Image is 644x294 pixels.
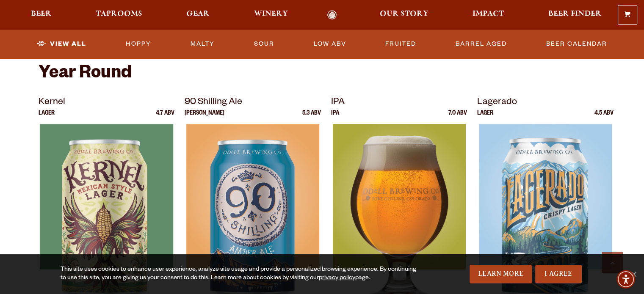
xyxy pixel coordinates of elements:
p: 4.7 ABV [156,110,174,124]
a: Malty [187,34,218,54]
p: 90 Shilling Ale [185,95,321,110]
span: Our Story [380,11,428,17]
div: Accessibility Menu [616,270,635,289]
span: Beer Finder [548,11,601,17]
a: Taprooms [90,10,148,20]
span: Impact [473,11,504,17]
p: Lager [477,110,493,124]
a: Beer [25,10,57,20]
p: [PERSON_NAME] [185,110,224,124]
a: Impact [467,10,509,20]
a: Gear [181,10,215,20]
a: Winery [249,10,293,20]
a: Beer Finder [542,10,607,20]
span: Winery [254,11,288,17]
span: Taprooms [96,11,142,17]
p: Lager [39,110,55,124]
p: 4.5 ABV [594,110,614,124]
a: Our Story [374,10,434,20]
p: Kernel [39,95,175,110]
a: Sour [251,34,278,54]
a: I Agree [535,265,582,283]
a: Hoppy [122,34,155,54]
a: Scroll to top [602,252,623,273]
p: 5.3 ABV [302,110,321,124]
a: View All [33,34,90,54]
p: Lagerado [477,95,614,110]
span: Beer [31,11,52,17]
a: Low ABV [310,34,349,54]
a: Fruited [382,34,420,54]
p: IPA [331,95,467,110]
p: IPA [331,110,339,124]
span: Gear [186,11,210,17]
a: Odell Home [316,10,348,20]
p: 7.0 ABV [448,110,467,124]
a: Barrel Aged [452,34,510,54]
a: Learn More [470,265,532,283]
div: This site uses cookies to enhance user experience, analyze site usage and provide a personalized ... [61,266,422,283]
h2: Year Round [39,64,606,85]
a: privacy policy [319,275,355,282]
a: Beer Calendar [543,34,611,54]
